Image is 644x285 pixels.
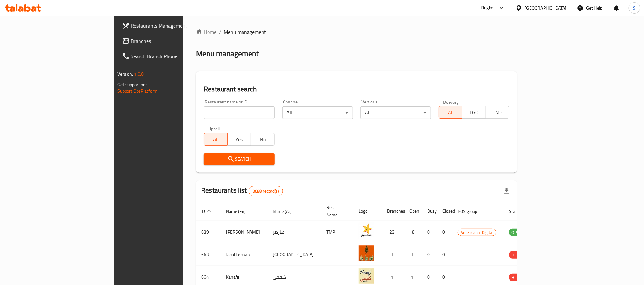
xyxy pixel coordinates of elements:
[442,108,460,117] span: All
[458,208,485,215] span: POS group
[359,245,374,261] img: Jabal Lebnan
[439,106,462,119] button: All
[204,133,228,146] button: All
[268,221,321,243] td: هارديز
[117,49,222,64] a: Search Branch Phone
[404,221,422,243] td: 18
[437,202,453,221] th: Closed
[117,33,222,49] a: Branches
[462,106,486,119] button: TGO
[481,4,495,12] div: Plugins
[204,106,274,119] input: Search for restaurant name or ID..
[204,84,509,94] h2: Restaurant search
[489,108,507,117] span: TMP
[201,208,213,215] span: ID
[360,106,431,119] div: All
[499,183,514,199] div: Export file
[117,18,222,33] a: Restaurants Management
[486,106,510,119] button: TMP
[282,106,353,119] div: All
[118,87,158,95] a: Support.OpsPlatform
[422,221,437,243] td: 0
[404,202,422,221] th: Open
[134,70,144,78] span: 1.0.0
[422,243,437,266] td: 0
[509,229,524,236] span: OPEN
[509,274,528,281] div: HIDDEN
[404,243,422,266] td: 1
[353,202,382,221] th: Logo
[249,186,283,196] div: Total records count
[227,133,251,146] button: Yes
[221,221,268,243] td: [PERSON_NAME]
[382,202,404,221] th: Branches
[226,208,254,215] span: Name (En)
[509,208,530,215] span: Status
[131,52,217,60] span: Search Branch Phone
[382,243,404,266] td: 1
[118,70,133,78] span: Version:
[196,49,259,59] h2: Menu management
[273,208,300,215] span: Name (Ar)
[359,223,374,239] img: Hardee's
[359,268,374,284] img: Kanafji
[509,251,528,259] span: HIDDEN
[509,274,528,281] span: HIDDEN
[254,135,272,144] span: No
[382,221,404,243] td: 23
[131,22,217,30] span: Restaurants Management
[326,203,346,219] span: Ref. Name
[118,81,147,89] span: Get support on:
[251,133,275,146] button: No
[633,4,636,11] span: S
[209,155,269,163] span: Search
[204,153,274,165] button: Search
[465,108,483,117] span: TGO
[437,243,453,266] td: 0
[525,4,567,11] div: [GEOGRAPHIC_DATA]
[509,229,524,236] div: OPEN
[208,127,220,131] label: Upsell
[230,135,249,144] span: Yes
[224,28,266,36] span: Menu management
[458,229,496,236] span: Americana-Digital
[201,186,283,196] h2: Restaurants list
[196,28,517,36] nav: breadcrumb
[221,243,268,266] td: Jabal Lebnan
[443,100,459,104] label: Delivery
[422,202,437,221] th: Busy
[321,221,353,243] td: TMP
[131,37,217,45] span: Branches
[207,135,225,144] span: All
[268,243,321,266] td: [GEOGRAPHIC_DATA]
[437,221,453,243] td: 0
[249,188,283,194] span: 9088 record(s)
